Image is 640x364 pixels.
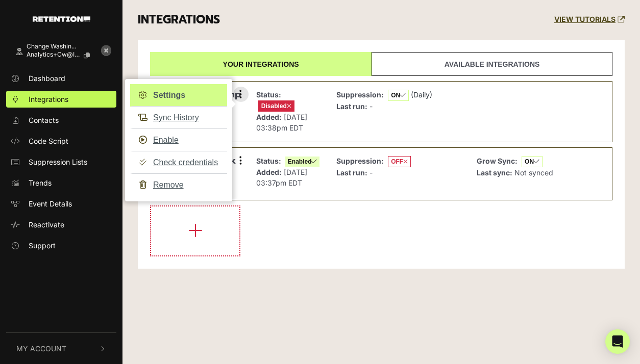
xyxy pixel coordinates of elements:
span: [DATE] 03:38pm EDT [256,113,307,132]
span: Suppression Lists [29,157,87,167]
a: Enable [130,128,227,151]
div: Change Washin... [27,43,98,50]
a: Code Script [6,133,116,149]
strong: Grow Sync: [477,157,518,165]
a: Suppression Lists [6,153,116,170]
span: Enabled [285,157,320,167]
span: ON [388,90,409,101]
span: Support [29,240,56,251]
strong: Status: [256,157,281,165]
span: Dashboard [29,73,65,84]
button: My Account [6,333,116,364]
span: - [370,168,373,177]
span: Trends [29,177,52,188]
div: Open Intercom Messenger [605,329,630,354]
a: Change Washin... analytics+cw@iron... [6,38,96,66]
strong: Added: [256,113,282,121]
a: Sync History [130,106,227,129]
span: analytics+cw@iron... [27,51,80,58]
span: Not synced [514,168,553,177]
a: Settings [130,84,227,107]
strong: Status: [256,90,281,99]
a: Event Details [6,195,116,212]
h3: INTEGRATIONS [138,13,220,27]
span: ON [522,156,543,167]
strong: Last sync: [477,168,512,177]
a: Your integrations [150,52,372,76]
span: Code Script [29,136,68,146]
a: Contacts [6,112,116,128]
span: Contacts [29,115,59,125]
span: - [370,102,373,111]
span: Disabled [258,100,294,112]
a: VIEW TUTORIALS [554,15,625,24]
a: Trends [6,174,116,191]
span: OFF [388,156,411,167]
span: Event Details [29,198,72,209]
a: Dashboard [6,70,116,87]
span: Integrations [29,94,68,105]
strong: Last run: [336,102,367,111]
a: Check credentials [130,151,227,174]
a: Support [6,237,116,254]
strong: Suppression: [336,90,384,99]
span: My Account [16,343,66,354]
strong: Added: [256,168,282,176]
a: Available integrations [372,52,612,76]
a: Remove [130,173,227,196]
strong: Suppression: [336,157,384,165]
strong: Last run: [336,168,367,177]
a: Integrations [6,91,116,108]
span: Reactivate [29,219,64,230]
img: Retention.com [33,16,90,22]
span: (Daily) [411,90,432,99]
a: Reactivate [6,216,116,233]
